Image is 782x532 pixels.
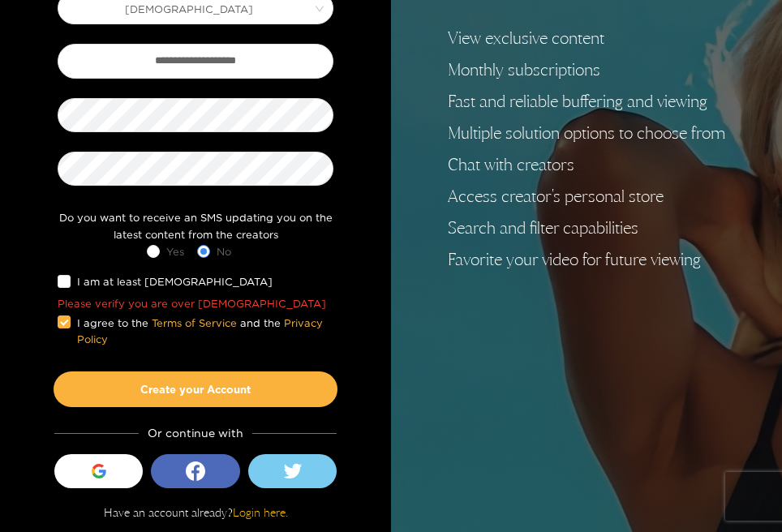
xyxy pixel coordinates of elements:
[71,315,333,348] span: I agree to the and the
[448,155,725,174] li: Chat with creators
[54,209,337,242] div: Do you want to receive an SMS updating you on the latest content from the creators
[54,371,337,407] button: Create your Account
[448,28,725,48] li: View exclusive content
[448,123,725,143] li: Multiple solution options to choose from
[448,250,725,269] li: Favorite your video for future viewing
[448,187,725,206] li: Access creator's personal store
[104,504,288,521] p: Have an account already?
[71,273,279,290] span: I am at least [DEMOGRAPHIC_DATA]
[233,505,288,519] a: Login here.
[152,317,237,328] a: Terms of Service
[448,60,725,79] li: Monthly subscriptions
[54,423,337,442] div: Or continue with
[210,243,238,260] span: No
[448,218,725,238] li: Search and filter capabilities
[160,243,191,260] span: Yes
[58,295,333,311] div: Please verify you are over [DEMOGRAPHIC_DATA]
[448,92,725,111] li: Fast and reliable buffering and viewing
